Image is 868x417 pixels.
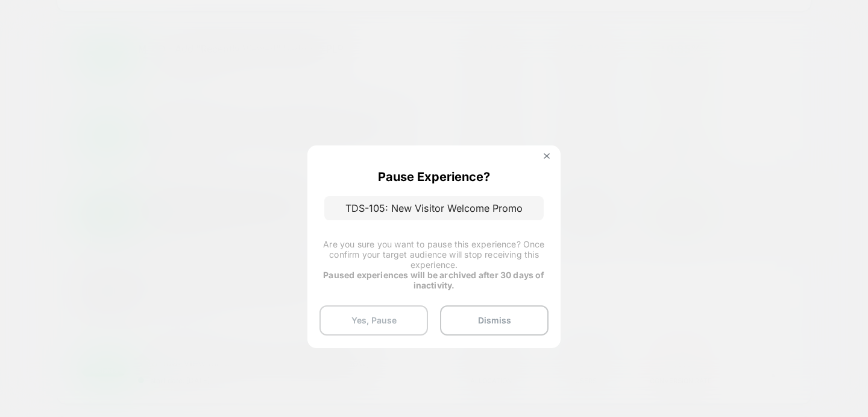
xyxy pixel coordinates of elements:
p: TDS-105: New Visitor Welcome Promo [324,196,544,220]
p: Pause Experience? [378,170,490,184]
button: Dismiss [440,305,549,336]
img: close [544,153,550,159]
button: Yes, Pause [319,305,428,336]
span: Are you sure you want to pause this experience? Once confirm your target audience will stop recei... [323,239,544,270]
strong: Paused experiences will be archived after 30 days of inactivity. [323,270,544,290]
